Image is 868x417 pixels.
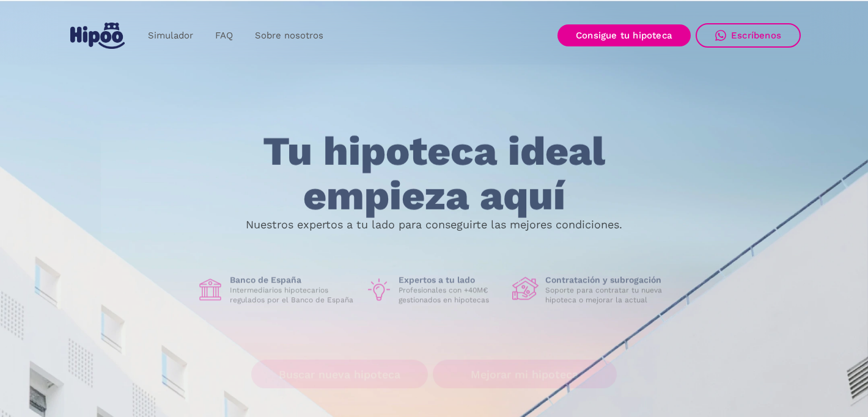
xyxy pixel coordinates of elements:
div: Escríbenos [731,30,781,41]
h1: Tu hipoteca ideal empieza aquí [202,129,666,218]
a: Buscar nueva hipoteca [251,360,428,389]
p: Profesionales con +40M€ gestionados en hipotecas [399,286,502,305]
p: Nuestros expertos a tu lado para conseguirte las mejores condiciones. [246,220,622,230]
a: Mejorar mi hipoteca [433,360,617,389]
h1: Contratación y subrogación [545,275,671,286]
a: Escríbenos [696,23,801,48]
p: Soporte para contratar tu nueva hipoteca o mejorar la actual [545,286,671,305]
p: Intermediarios hipotecarios regulados por el Banco de España [230,286,356,305]
a: Sobre nosotros [244,24,334,48]
a: Simulador [137,24,204,48]
a: home [67,18,127,54]
a: FAQ [204,24,244,48]
h1: Expertos a tu lado [399,275,502,286]
a: Consigue tu hipoteca [557,24,691,46]
h1: Banco de España [230,275,356,286]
